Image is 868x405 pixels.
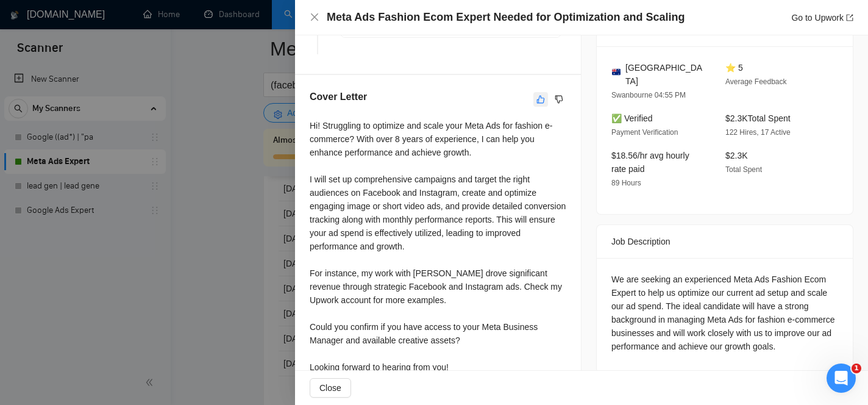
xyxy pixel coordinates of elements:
[791,13,853,23] a: Go to Upworkexport
[611,91,686,99] span: Swanbourne 04:55 PM
[725,77,787,86] span: Average Feedback
[725,63,743,73] span: ⭐ 5
[310,12,319,23] button: Close
[533,92,548,107] button: like
[552,92,566,107] button: dislike
[555,95,563,104] span: dislike
[611,113,653,123] span: ✅ Verified
[327,10,685,25] h4: Meta Ads Fashion Ecom Expert Needed for Optimization and Scaling
[725,128,791,137] span: 122 Hires, 17 Active
[625,61,706,88] span: [GEOGRAPHIC_DATA]
[725,151,748,160] span: $2.3K
[611,151,689,174] span: $18.56/hr avg hourly rate paid
[612,68,621,76] img: 🇦🇺
[725,113,791,123] span: $2.3K Total Spent
[827,364,856,393] iframe: Intercom live chat
[725,165,762,174] span: Total Spent
[611,179,641,187] span: 89 Hours
[852,364,861,373] span: 1
[611,128,678,137] span: Payment Verification
[319,381,341,395] span: Close
[611,225,838,258] div: Job Description
[536,95,545,104] span: like
[310,12,319,22] span: close
[846,14,853,21] span: export
[611,273,838,353] div: We are seeking an experienced Meta Ads Fashion Ecom Expert to help us optimize our current ad set...
[310,378,351,398] button: Close
[310,90,367,104] h5: Cover Letter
